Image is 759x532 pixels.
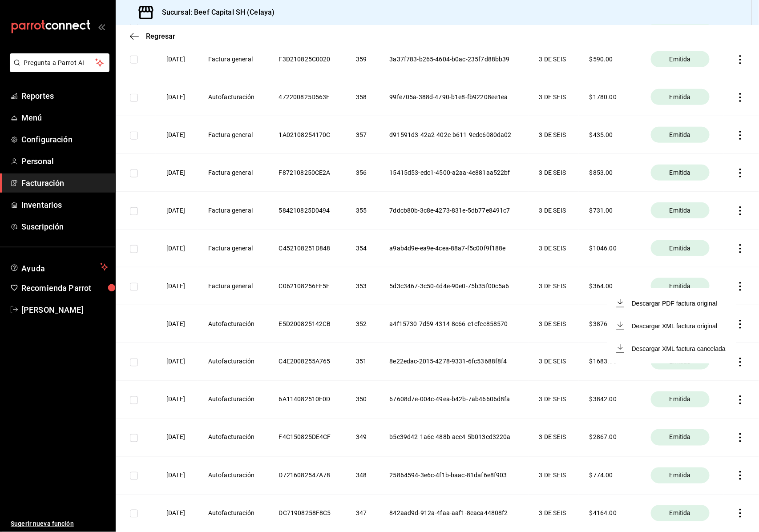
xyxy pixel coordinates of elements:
button: Descargar XML factura original [618,322,717,330]
button: Descargar PDF factura original [618,299,717,307]
div: Descargar PDF factura original [632,300,717,307]
div: Descargar XML factura cancelada [632,345,726,352]
div: Descargar XML factura original [632,322,717,330]
button: Descargar XML factura cancelada [618,344,726,353]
